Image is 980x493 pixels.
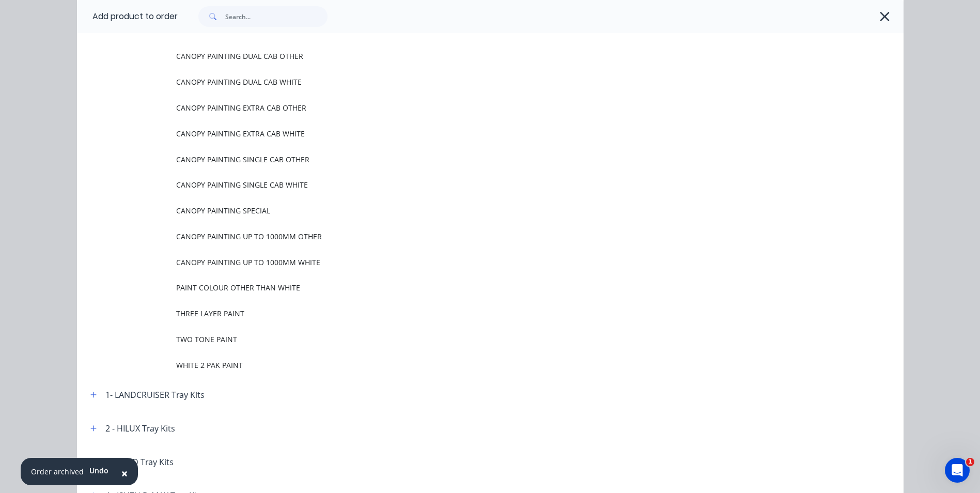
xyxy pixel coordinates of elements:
span: PAINT COLOUR OTHER THAN WHITE [176,282,758,293]
iframe: Intercom live chat [945,458,970,483]
span: CANOPY PAINTING UP TO 1000MM WHITE [176,257,758,268]
input: Search... [225,6,328,27]
span: CANOPY PAINTING UP TO 1000MM OTHER [176,231,758,242]
span: CANOPY PAINTING EXTRA CAB WHITE [176,128,758,139]
button: Undo [84,463,114,479]
span: CANOPY PAINTING SINGLE CAB WHITE [176,179,758,190]
span: WHITE 2 PAK PAINT [176,360,758,371]
span: 1 [966,458,974,466]
button: Close [111,461,138,486]
div: 3 - FORD Tray Kits [105,456,174,468]
div: Order archived [31,466,84,477]
span: CANOPY PAINTING EXTRA CAB OTHER [176,102,758,113]
span: CANOPY PAINTING SINGLE CAB OTHER [176,154,758,165]
span: THREE LAYER PAINT [176,308,758,319]
span: TWO TONE PAINT [176,334,758,345]
span: × [121,466,128,481]
span: CANOPY PAINTING DUAL CAB WHITE [176,76,758,87]
div: 1- LANDCRUISER Tray Kits [105,389,205,401]
span: CANOPY PAINTING DUAL CAB OTHER [176,51,758,61]
span: CANOPY PAINTING SPECIAL [176,205,758,216]
div: 2 - HILUX Tray Kits [105,422,175,435]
